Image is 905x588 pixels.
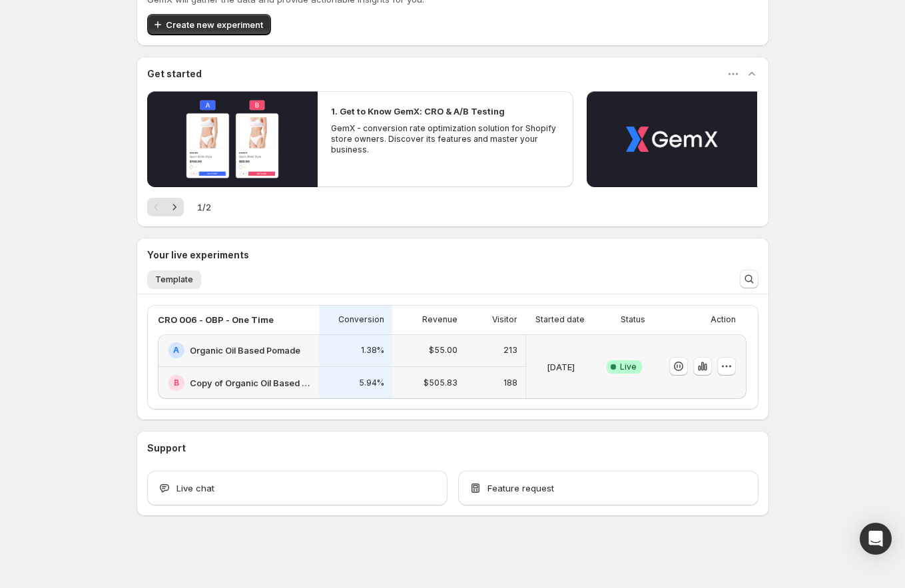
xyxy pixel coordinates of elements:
p: $505.83 [424,378,457,388]
p: Revenue [422,314,457,325]
p: Status [621,314,645,325]
p: Conversion [338,314,384,325]
p: [DATE] [547,360,575,374]
h2: B [174,378,179,388]
span: Live [620,362,637,372]
p: 213 [503,345,517,356]
p: Started date [535,314,585,325]
p: Action [711,314,736,325]
p: $55.00 [429,345,457,356]
button: Play video [587,91,757,187]
p: 1.38% [361,345,384,356]
span: Template [155,274,193,285]
h2: Organic Oil Based Pomade [190,344,300,357]
p: CRO 006 - OBP - One Time [158,313,274,326]
span: Feature request [487,481,554,495]
span: Create new experiment [166,18,263,31]
button: Next [165,198,184,216]
button: Create new experiment [147,14,271,35]
div: Open Intercom Messenger [860,523,892,555]
p: GemX - conversion rate optimization solution for Shopify store owners. Discover its features and ... [331,123,560,155]
h2: Copy of Organic Oil Based Pomade [190,376,311,390]
span: Live chat [176,481,214,495]
span: 1 / 2 [197,200,211,214]
nav: Pagination [147,198,184,216]
button: Play video [147,91,318,187]
h3: Get started [147,67,202,81]
p: Visitor [492,314,517,325]
h2: 1. Get to Know GemX: CRO & A/B Testing [331,105,505,118]
h2: A [173,345,179,356]
button: Search and filter results [740,270,758,288]
p: 188 [503,378,517,388]
h3: Your live experiments [147,248,249,262]
p: 5.94% [359,378,384,388]
h3: Support [147,441,186,455]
